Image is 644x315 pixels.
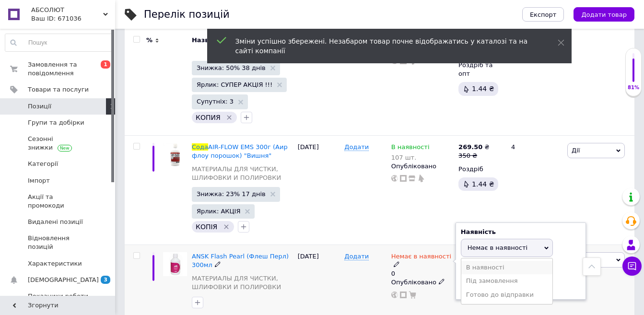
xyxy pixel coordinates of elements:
[295,18,342,135] div: [DATE]
[196,114,221,121] span: КОПИЯ
[505,135,565,245] div: 4
[192,36,213,45] span: Назва
[344,143,369,151] span: Додати
[28,234,89,251] span: Відновлення позицій
[28,193,89,210] span: Акції та промокоди
[458,152,489,160] div: 350 ₴
[144,10,230,20] div: Перелік позицій
[31,14,115,23] div: Ваш ID: 671036
[344,253,369,260] span: Додати
[28,292,89,309] span: Показники роботи компанії
[28,259,82,268] span: Характеристики
[235,36,534,56] div: Зміни успішно збережені. Незабаром товар почне відображатись у каталозі та на сайті компанії
[192,165,293,182] a: МАТЕРИАЛЫ ДЛЯ ЧИСТКИ, ШЛИФОВКИ И ПОЛИРОВКИ
[28,176,50,185] span: Імпорт
[192,274,293,292] a: МАТЕРИАЛЫ ДЛЯ ЧИСТКИ, ШЛИФОВКИ И ПОЛИРОВКИ
[197,191,266,197] span: Знижка: 23% 17 днів
[574,7,634,22] button: Додати товар
[163,252,187,276] img: ANSK Flash Pearl (Флеш Перл) 300мл
[522,7,564,22] button: Експорт
[295,135,342,245] div: [DATE]
[163,143,187,167] img: Сода AIR-FLOW EMS 300г (Аир флоу порошок) "Вишня"
[626,84,641,91] div: 81%
[461,228,581,236] div: Наявність
[472,180,494,188] span: 1.44 ₴
[458,165,503,174] div: Роздріб
[197,208,241,214] span: Ярлик: АКЦІЯ
[146,36,152,45] span: %
[572,147,580,154] span: Дії
[391,154,430,161] div: 107 шт.
[28,218,83,226] span: Видалені позиції
[31,6,103,14] span: AБСОЛЮТ
[28,118,84,127] span: Групи та добірки
[101,60,110,69] span: 1
[458,143,489,152] div: ₴
[197,98,234,105] span: Супутніх: 3
[222,223,230,231] svg: Видалити мітку
[530,11,557,18] span: Експорт
[28,276,99,284] span: [DEMOGRAPHIC_DATA]
[28,102,51,111] span: Позиції
[391,143,430,153] span: В наявності
[28,85,89,94] span: Товари та послуги
[461,274,552,288] li: Під замовлення
[391,162,454,171] div: Опубліковано
[468,244,527,251] span: Немає в наявності
[28,160,58,168] span: Категорії
[461,288,552,302] li: Готово до відправки
[197,65,266,71] span: Знижка: 50% 38 днів
[461,261,552,274] li: В наявності
[505,18,565,135] div: 19
[472,85,494,93] span: 1.44 ₴
[458,143,482,151] b: 269.50
[391,278,454,287] div: Опубліковано
[458,61,503,78] div: Роздріб та опт
[5,34,113,51] input: Пошук
[28,60,89,78] span: Замовлення та повідомлення
[391,253,451,263] span: Немає в наявності
[197,82,272,88] span: Ярлик: СУПЕР АКЦІЯ !!!
[101,276,110,284] span: 3
[192,143,288,159] a: СодаAIR-FLOW EMS 300г (Аир флоу порошок) "Вишня"
[391,252,454,279] div: 0
[196,223,217,231] span: КОПІЯ
[192,143,208,151] span: Сода
[622,257,642,276] button: Чат з покупцем
[28,135,89,152] span: Сезонні знижки
[581,11,627,18] span: Додати товар
[225,114,233,121] svg: Видалити мітку
[192,253,289,268] a: ANSK Flash Pearl (Флеш Перл) 300мл
[192,143,288,159] span: AIR-FLOW EMS 300г (Аир флоу порошок) "Вишня"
